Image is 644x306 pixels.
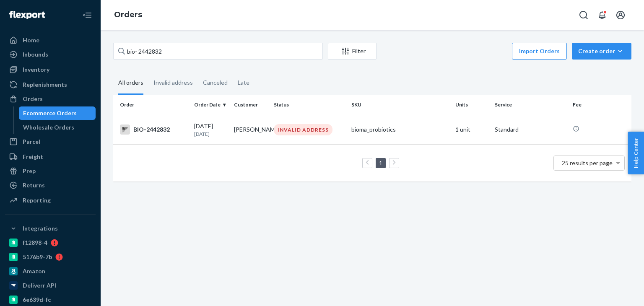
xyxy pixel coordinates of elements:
[113,43,323,60] input: Search orders
[23,95,43,103] div: Orders
[118,72,143,95] div: All orders
[23,123,74,132] div: Wholesale Orders
[5,34,96,47] a: Home
[5,279,96,292] a: Deliverr API
[23,167,36,175] div: Prep
[23,137,40,146] div: Parcel
[5,78,96,91] a: Replenishments
[9,11,45,19] img: Flexport logo
[562,159,613,166] span: 25 results per page
[348,95,452,115] th: SKU
[153,72,193,93] div: Invalid address
[23,153,43,161] div: Freight
[23,267,45,275] div: Amazon
[578,47,625,55] div: Create order
[594,7,610,23] button: Open notifications
[5,250,96,264] a: 5176b9-7b
[5,265,96,278] a: Amazon
[5,236,96,249] a: f12898-4
[114,10,142,19] a: Orders
[19,121,96,134] a: Wholesale Orders
[351,125,448,134] div: bioma_probiotics
[23,253,52,261] div: 5176b9-7b
[274,124,332,135] div: INVALID ADDRESS
[572,43,631,60] button: Create order
[23,36,39,44] div: Home
[5,222,96,235] button: Integrations
[328,43,377,60] button: Filter
[270,95,348,115] th: Status
[79,7,96,23] button: Close Navigation
[19,106,96,120] a: Ecommerce Orders
[113,95,191,115] th: Order
[5,63,96,76] a: Inventory
[512,43,567,60] button: Import Orders
[495,125,566,134] p: Standard
[23,80,67,89] div: Replenishments
[23,281,56,290] div: Deliverr API
[23,239,47,247] div: f12898-4
[194,130,227,137] p: [DATE]
[23,109,77,117] div: Ecommerce Orders
[23,196,51,205] div: Reporting
[234,101,267,108] div: Customer
[231,115,270,144] td: [PERSON_NAME]
[23,50,48,59] div: Inbounds
[23,296,51,304] div: 6e639d-fc
[575,7,592,23] button: Open Search Box
[5,164,96,178] a: Prep
[120,124,187,135] div: BIO-2442832
[5,92,96,106] a: Orders
[628,132,644,174] button: Help Center
[5,194,96,207] a: Reporting
[5,179,96,192] a: Returns
[328,47,376,55] div: Filter
[612,7,629,23] button: Open account menu
[5,135,96,148] a: Parcel
[491,95,569,115] th: Service
[23,181,45,189] div: Returns
[452,95,492,115] th: Units
[452,115,492,144] td: 1 unit
[194,122,227,137] div: [DATE]
[23,65,49,74] div: Inventory
[23,224,58,233] div: Integrations
[203,72,228,93] div: Canceled
[569,95,631,115] th: Fee
[107,3,149,27] ol: breadcrumbs
[5,48,96,61] a: Inbounds
[377,159,384,166] a: Page 1 is your current page
[5,150,96,163] a: Freight
[238,72,249,93] div: Late
[191,95,231,115] th: Order Date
